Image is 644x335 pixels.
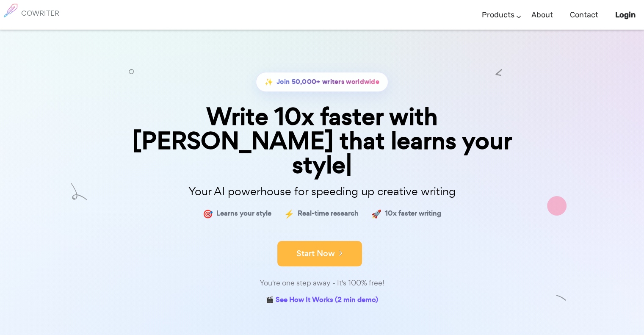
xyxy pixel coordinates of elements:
[71,183,87,201] img: shape
[111,183,534,201] p: Your AI powerhouse for speeding up creative writing
[531,3,553,28] a: About
[547,196,567,216] img: shape
[21,9,59,17] h6: COWRITER
[277,241,362,266] button: Start Now
[570,3,598,28] a: Contact
[111,105,534,177] div: Write 10x faster with [PERSON_NAME] that learns your style
[371,208,381,220] span: 🚀
[385,208,441,220] span: 10x faster writing
[266,294,378,307] a: 🎬 See How It Works (2 min demo)
[615,3,636,28] a: Login
[216,208,271,220] span: Learns your style
[284,208,294,220] span: ⚡
[203,208,213,220] span: 🎯
[298,208,359,220] span: Real-time research
[615,10,636,19] b: Login
[111,277,534,289] div: You're one step away - It's 100% free!
[556,293,567,304] img: shape
[265,76,273,88] span: ✨
[482,3,514,28] a: Products
[276,76,379,88] span: Join 50,000+ writers worldwide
